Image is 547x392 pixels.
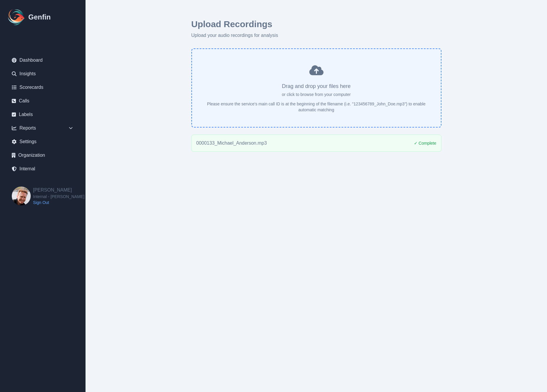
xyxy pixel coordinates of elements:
a: Calls [7,95,78,107]
a: Insights [7,68,78,80]
a: Dashboard [7,54,78,66]
span: ✓ Complete [414,140,436,146]
span: 0000133_Michael_Anderson.mp3 [196,140,267,147]
p: Upload your audio recordings for analysis [191,32,441,39]
div: Reports [7,122,78,134]
a: Settings [7,136,78,148]
span: Internal - [PERSON_NAME] [33,194,84,200]
a: Sign Out [33,200,84,205]
a: Labels [7,109,78,120]
h1: Genfin [28,12,51,22]
a: Internal [7,163,78,175]
h2: [PERSON_NAME] [33,187,84,194]
a: Scorecards [7,81,78,93]
img: Brian Dunagan [12,187,31,205]
img: Logo [7,8,26,27]
a: Organization [7,149,78,161]
h1: Upload Recordings [191,19,441,30]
